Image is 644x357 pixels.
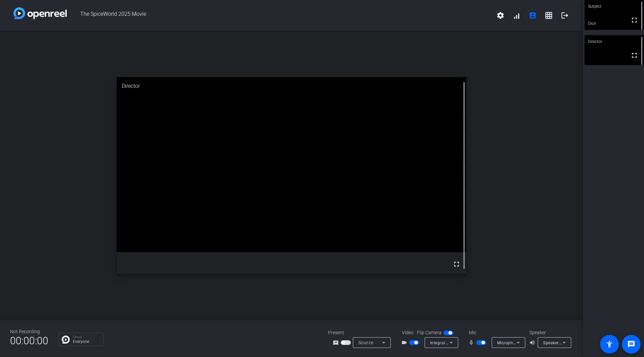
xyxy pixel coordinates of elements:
[73,335,100,339] p: Group
[117,77,467,95] div: Director
[10,333,48,349] span: 00:00:00
[630,51,638,59] mat-icon: fullscreen
[430,340,492,345] span: Integrated Camera (30c9:0050)
[497,340,572,345] span: Microphone Array (AMD Audio Device)
[543,340,598,345] span: Speakers (Realtek(R) Audio)
[496,11,504,19] mat-icon: settings
[468,339,476,347] mat-icon: mic_none
[605,340,613,348] mat-icon: accessibility
[630,16,638,24] mat-icon: fullscreen
[417,329,442,336] span: Flip Camera
[529,339,537,347] mat-icon: volume_up
[627,340,635,348] mat-icon: message
[462,329,529,336] div: Mic
[561,11,569,19] mat-icon: logout
[529,329,570,336] div: Speaker
[333,339,341,347] mat-icon: screen_share_outline
[529,11,537,19] mat-icon: account_box
[67,7,492,23] span: The SpiceWorld 2025 Movie
[13,7,67,19] img: white-gradient.svg
[508,7,525,23] button: signal_cellular_alt
[545,11,553,19] mat-icon: grid_on
[10,328,48,335] div: Not Recording
[585,35,644,48] div: Director
[73,340,100,344] p: Everyone
[452,260,461,268] mat-icon: fullscreen
[401,339,409,347] mat-icon: videocam_outline
[62,336,70,344] img: Chat Icon
[328,329,395,336] div: Present
[358,340,374,345] span: Source
[402,329,414,336] span: Video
